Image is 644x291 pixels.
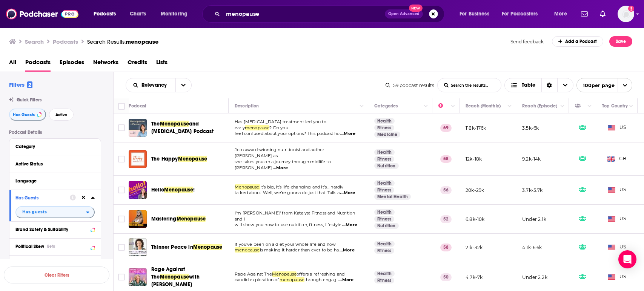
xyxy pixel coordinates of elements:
button: Active [49,109,74,121]
span: Podcasts [25,56,51,72]
span: Has Guests [13,113,35,117]
span: feel confused about your options? This podcast ho [235,131,340,136]
a: Search Results:menopause [87,38,158,45]
button: Column Actions [357,102,366,111]
img: Thinner Peace in Menopause [129,238,147,256]
p: 52 [440,215,452,223]
h2: Filters [9,81,32,88]
div: Category [15,144,90,149]
a: Fitness [374,187,394,193]
a: Charts [125,8,151,20]
p: Podcast Details [9,130,101,135]
span: For Business [460,9,489,19]
span: will show you how to use nutrition, fitness, lifestyle [235,222,341,227]
span: menopause [126,38,158,45]
span: Menopause [160,121,189,127]
span: If you've been on a diet your whole life and now [235,242,336,247]
button: open menu [155,8,197,20]
button: open menu [549,8,576,20]
span: US [608,273,626,281]
a: The HappyMenopause [151,155,207,163]
h2: Choose List sort [126,78,192,92]
span: offers a refreshing and [297,271,344,277]
span: The Happy [151,156,178,162]
a: Episodes [60,56,84,72]
button: Send feedback [508,38,546,45]
a: Credits [128,56,147,72]
a: Mental Health [374,194,411,200]
span: ...More [273,165,288,171]
span: Has [MEDICAL_DATA] treatment led you to early [235,119,326,130]
div: Has Guests [15,195,65,201]
img: Rage Against The Menopause with Patrina Jones [129,268,147,286]
a: Podchaser - Follow, Share and Rate Podcasts [6,7,78,21]
div: Top Country [602,101,628,110]
button: Open AdvancedNew [385,9,423,18]
span: Has guests [22,210,47,214]
h2: Choose View [504,78,573,92]
p: 56 [440,186,452,194]
span: For Podcasters [502,9,538,19]
a: Rage Against TheMenopausewith [PERSON_NAME] [151,266,226,288]
span: 2 [27,81,32,88]
div: Reach (Monthly) [466,101,501,110]
span: Menopause [164,187,194,193]
p: 50 [440,273,452,281]
img: The Happy Menopause [129,150,147,168]
img: Hello Menopause! [129,181,147,199]
span: Toggle select row [118,244,125,251]
button: open menu [175,78,191,92]
a: Show notifications dropdown [578,8,591,20]
button: open menu [454,8,499,20]
a: Fitness [374,277,394,283]
span: Table [522,83,535,88]
div: Open Intercom Messenger [618,250,636,268]
svg: Add a profile image [628,6,634,12]
p: 58 [440,244,452,251]
div: Has Guests [575,101,586,110]
a: Mastering Menopause [129,210,147,228]
span: Rage Against The [235,271,272,277]
button: Show profile menu [618,6,634,22]
span: talked about. Well, we’re gonna do just that. Talk a [235,190,340,195]
button: Brand Safety & Suitability [15,225,95,234]
a: HelloMenopause! [151,186,195,194]
span: Podcasts [94,9,116,19]
div: 59 podcast results [386,83,434,88]
span: Toggle select row [118,274,125,280]
button: Save [609,36,632,47]
span: Menopause [178,156,207,162]
span: Toggle select row [118,156,125,162]
button: Has Guests [9,109,46,121]
span: Active [55,113,67,117]
span: ! [193,187,195,193]
button: open menu [497,8,549,20]
div: Sort Direction [541,78,557,92]
span: ...More [338,277,354,283]
a: Medicine [374,132,400,138]
a: Health [374,209,395,215]
a: All [9,56,16,72]
span: Lists [156,56,168,72]
img: The Menopause and Cancer Podcast [129,119,147,137]
span: The [151,121,160,127]
a: Thinner Peace inMenopause [151,244,222,251]
span: Hello [151,187,164,193]
a: Networks [93,56,118,72]
span: ...More [340,131,355,137]
div: Podcast [129,101,146,110]
button: Column Actions [505,102,514,111]
p: 6.8k-10k [466,216,484,222]
button: Column Actions [558,102,567,111]
span: Political Skew [15,244,44,249]
button: Category [15,142,95,151]
span: Monitoring [161,9,188,19]
span: New [409,5,423,12]
div: Active Status [15,161,90,167]
p: 12k-18k [466,156,482,162]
